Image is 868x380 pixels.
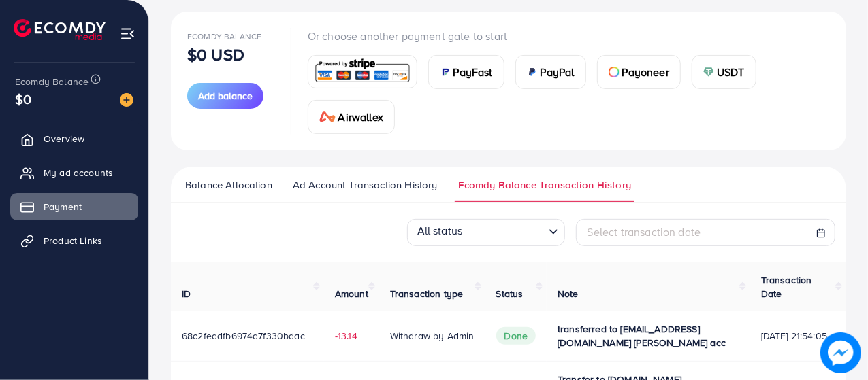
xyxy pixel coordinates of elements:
span: Product Links [44,234,102,247]
img: image [820,332,861,373]
span: USDT [717,64,745,80]
img: image [120,93,133,107]
img: card [440,67,451,77]
span: Balance Allocation [185,177,272,192]
a: Payment [10,193,138,220]
a: cardPayPal [515,55,586,89]
span: My ad accounts [44,166,113,179]
span: [DATE] 21:54:05 [761,329,835,343]
span: Done [496,327,536,345]
span: Airwallex [338,109,383,125]
input: Search for option [466,220,543,242]
a: cardPayFast [428,55,504,89]
span: PayPal [541,64,575,80]
button: Add balance [187,83,263,109]
img: card [527,67,538,77]
div: Search for option [407,219,565,246]
span: Transaction Date [761,273,812,300]
img: logo [14,19,106,40]
a: card [308,55,417,88]
span: 68c2feadfb6974a7f330bdac [182,329,305,343]
img: card [312,57,413,86]
span: Ecomdy Balance Transaction History [458,177,631,192]
span: Select transaction date [588,224,701,239]
span: transferred to [EMAIL_ADDRESS][DOMAIN_NAME] [PERSON_NAME] acc [558,322,726,349]
span: All status [415,220,466,242]
span: Payment [44,200,82,213]
a: My ad accounts [10,159,138,186]
a: Product Links [10,227,138,254]
span: Note [558,287,579,300]
p: $0 USD [187,46,244,63]
span: Payoneer [622,64,669,80]
a: cardPayoneer [597,55,681,89]
a: cardUSDT [692,55,756,89]
a: Overview [10,125,138,152]
span: Ad Account Transaction History [293,177,438,192]
img: card [609,67,620,77]
img: card [319,111,336,122]
p: Or choose another payment gate to start [308,28,830,44]
img: card [703,67,714,77]
span: Overview [44,132,84,145]
span: Ecomdy Balance [187,31,261,42]
span: Ecomdy Balance [15,75,89,88]
span: -13.14 [335,329,368,343]
span: Add balance [198,89,253,103]
a: cardAirwallex [308,100,395,134]
span: Withdraw by Admin [390,329,475,343]
span: PayFast [453,64,493,80]
span: Amount [335,287,368,300]
span: Transaction type [390,287,464,300]
span: $0 [15,89,31,109]
span: ID [182,287,191,300]
img: menu [120,26,135,41]
span: Status [496,287,524,300]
